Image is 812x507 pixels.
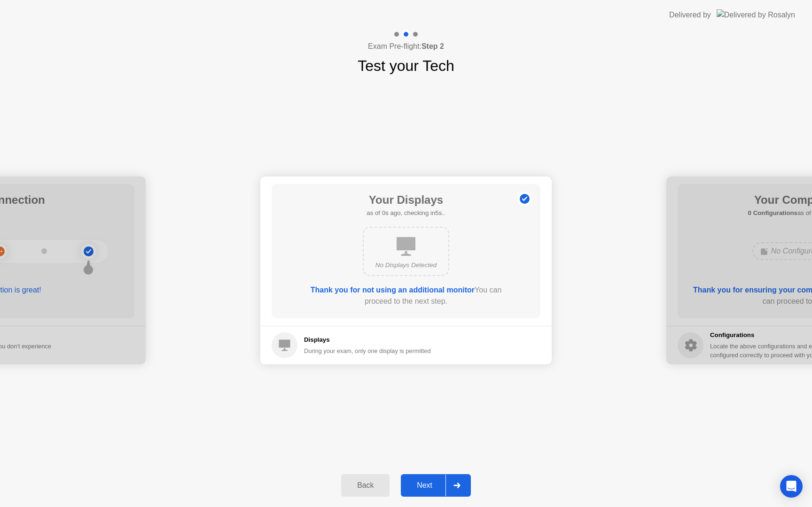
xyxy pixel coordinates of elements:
[368,41,444,52] h4: Exam Pre-flight:
[422,42,444,50] b: Step 2
[404,481,445,490] div: Next
[367,192,445,208] h1: Your Displays
[358,54,454,77] h1: Test your Tech
[344,481,387,490] div: Back
[371,261,441,270] div: No Displays Detected
[717,9,795,20] img: Delivered by Rosalyn
[401,474,471,497] button: Next
[367,208,445,218] h5: as of 0s ago, checking in5s..
[304,346,431,355] div: During your exam, only one display is permitted
[669,9,711,21] div: Delivered by
[341,474,390,497] button: Back
[304,335,431,345] h5: Displays
[298,284,514,307] div: You can proceed to the next step.
[780,475,803,498] div: Open Intercom Messenger
[311,286,475,294] b: Thank you for not using an additional monitor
